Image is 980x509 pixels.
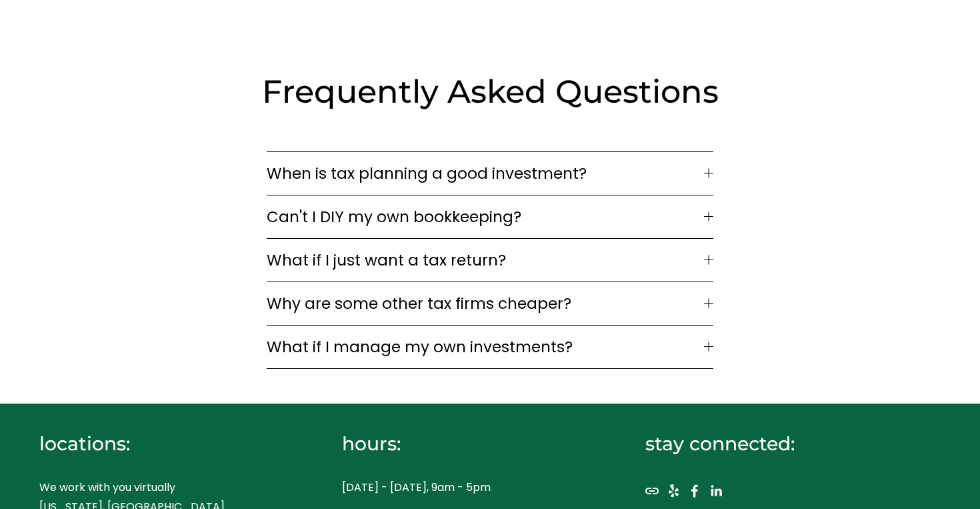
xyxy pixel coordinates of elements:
[267,292,705,315] span: Why are some other tax firms cheaper?
[645,431,903,457] h4: stay connected:
[267,162,705,185] span: When is tax planning a good investment?
[342,478,600,498] p: [DATE] - [DATE], 9am - 5pm
[688,484,701,498] a: Facebook
[267,326,714,368] button: What if I manage my own investments?
[267,336,705,358] span: What if I manage my own investments?
[267,249,705,272] span: What if I just want a tax return?
[267,152,714,195] button: When is tax planning a good investment?
[342,431,600,457] h4: hours:
[267,205,705,228] span: Can't I DIY my own bookkeeping?
[267,239,714,282] button: What if I just want a tax return?
[667,484,680,498] a: Yelp
[39,431,297,457] h4: locations:
[645,484,659,498] a: URL
[709,484,723,498] a: LinkedIn
[267,282,714,325] button: Why are some other tax firms cheaper?
[229,71,751,112] h2: Frequently Asked Questions
[267,195,714,238] button: Can't I DIY my own bookkeeping?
